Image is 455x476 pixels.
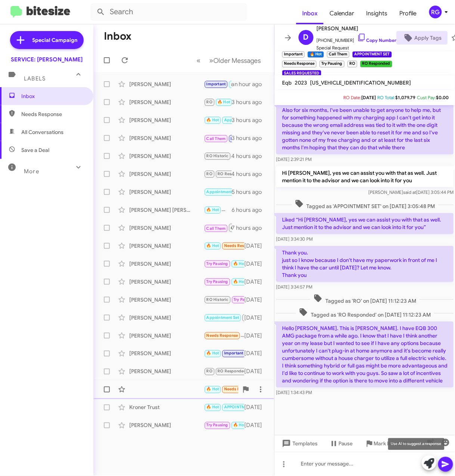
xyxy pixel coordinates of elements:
[244,422,268,429] div: [DATE]
[307,51,324,58] small: 🔥 Hot
[205,53,265,68] button: Next
[217,369,246,374] span: RO Responded
[338,437,353,451] span: Pause
[207,118,219,122] span: 🔥 Hot
[207,136,226,141] span: Call Them
[360,3,394,24] a: Insights
[129,404,204,411] div: Kroner Trust
[129,98,204,106] div: [PERSON_NAME]
[292,199,438,210] span: Tagged as 'APPOINTMENT SET' on [DATE] 3:05:48 PM
[276,166,454,187] p: Hi [PERSON_NAME], yes we can assist you with that as well. Just mention it to the advisor and we ...
[207,387,219,392] span: 🔥 Hot
[196,56,201,65] span: «
[209,56,213,65] span: »
[282,61,316,67] small: Needs Response
[90,3,247,21] input: Search
[232,224,268,232] div: 7 hours ago
[362,95,376,100] span: [DATE]
[204,331,244,340] div: Liked “I'm glad to hear that! If you need any further service or maintenance for your vehicle, fe...
[244,278,268,286] div: [DATE]
[316,44,396,52] span: Special Request
[204,98,232,106] div: Liked “It's great to hear you enjoyed working with [PERSON_NAME]! Let us know on your next visit ...
[207,315,239,320] span: Appointment Set
[204,133,232,143] div: Great! I’ve scheduled your appointment for 11 AM [DATE]. We’ll have your loaner vehicle ready as ...
[192,53,265,68] nav: Page navigation example
[281,437,318,451] span: Templates
[207,100,213,104] span: RO
[10,31,84,49] a: Special Campaign
[324,3,360,24] a: Calendar
[232,80,268,88] div: an hour ago
[207,82,226,86] span: Important
[204,187,232,196] div: Thank you for letting me know! Please reach out when you're back in [DATE], and we can schedule y...
[204,313,244,322] div: Thank you for the information, [PERSON_NAME]! The account records have been updated.
[224,387,256,392] span: Needs Response
[233,423,246,428] span: 🔥 Hot
[129,116,204,124] div: [PERSON_NAME]
[207,333,238,338] span: Needs Response
[224,351,244,356] span: Important
[423,6,447,18] button: RG
[276,213,454,234] p: Liked “Hi [PERSON_NAME], yes we can assist you with that as well. Just mention it to the advisor ...
[129,80,204,88] div: [PERSON_NAME]
[129,152,204,160] div: [PERSON_NAME]
[359,437,413,451] button: Mark Inactive
[21,110,85,118] span: Needs Response
[233,297,255,302] span: Try Pausing
[129,260,204,268] div: [PERSON_NAME]
[282,70,321,77] small: SALES REQUESTED
[204,367,244,376] div: Yes - thank you
[224,405,261,410] span: APPOINTMENT SET
[368,189,454,195] span: [PERSON_NAME] [DATE] 3:05:44 PM
[275,437,324,451] button: Templates
[207,351,219,356] span: 🔥 Hot
[276,156,312,162] span: [DATE] 2:39:21 PM
[232,116,268,124] div: 3 hours ago
[232,152,268,160] div: 4 hours ago
[417,95,436,100] span: Cust Pay:
[388,438,445,450] div: Use AI to suggest a response
[129,422,204,429] div: [PERSON_NAME]
[310,79,411,86] span: [US_VEHICLE_IDENTIFICATION_NUMBER]
[347,61,357,67] small: RO
[129,242,204,250] div: [PERSON_NAME]
[231,136,250,141] span: Important
[296,3,324,24] a: Inbox
[204,152,232,160] div: Hi thank you for the offer [PERSON_NAME], what about for my 2920 S560? How much would cost ?
[207,261,228,266] span: Try Pausing
[129,134,204,142] div: [PERSON_NAME]
[374,437,407,451] span: Mark Inactive
[403,189,416,195] span: said at
[204,116,232,124] div: You're welcome! If you need anything else or want to book an appointment, feel free to reach out ...
[129,278,204,286] div: [PERSON_NAME]
[319,61,344,67] small: Try Pausing
[232,134,268,142] div: 3 hours ago
[129,224,204,232] div: [PERSON_NAME]
[394,3,423,24] span: Profile
[276,390,312,395] span: [DATE] 1:34:43 PM
[207,189,239,194] span: Appointment Set
[213,57,261,65] span: Older Messages
[207,279,228,284] span: Try Pausing
[232,98,268,106] div: 3 hours ago
[244,332,268,339] div: [DATE]
[204,349,244,358] div: no
[324,437,359,451] button: Pause
[207,423,228,428] span: Try Pausing
[204,295,244,304] div: Liked “You're welcome! We look forward to seeing you [DATE] at 8:00 AM. Safe travels!”
[192,53,205,68] button: Previous
[244,368,268,375] div: [DATE]
[316,33,396,44] span: [PHONE_NUMBER]
[204,403,244,412] div: Hello [PERSON_NAME], this is [PERSON_NAME] from Mercedes-Benz of Marin. Kroner mentioned connecti...
[378,95,396,100] span: RO Total:
[244,404,268,411] div: [DATE]
[204,421,244,430] div: Thank you for letting us know, have a great day !
[204,277,244,286] div: Great! I’ll schedule your appointment, we will see you then !
[244,350,268,357] div: [DATE]
[344,95,362,100] span: RO Date:
[316,24,396,33] span: [PERSON_NAME]
[282,51,304,58] small: Important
